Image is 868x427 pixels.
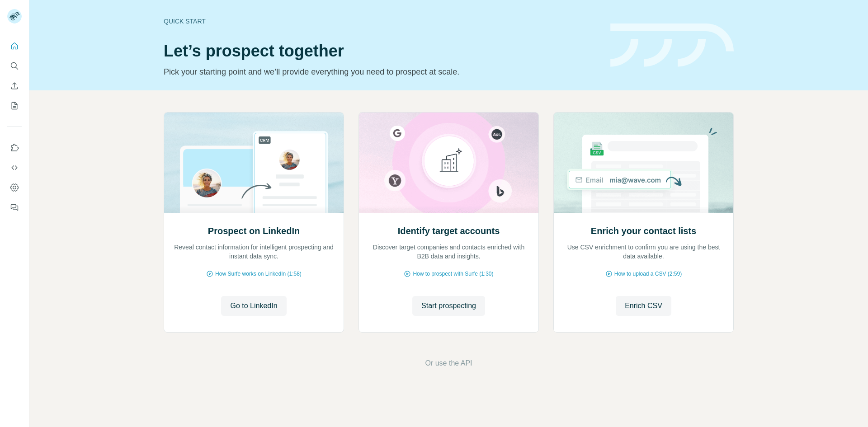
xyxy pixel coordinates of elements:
[208,225,300,237] h2: Prospect on LinkedIn
[215,270,302,278] span: How Surfe works on LinkedIn (1:58)
[164,66,599,78] p: Pick your starting point and we’ll provide everything you need to prospect at scale.
[7,179,22,196] button: Dashboard
[625,300,662,311] span: Enrich CSV
[616,296,671,316] button: Enrich CSV
[425,358,472,369] button: Or use the API
[7,78,22,94] button: Enrich CSV
[610,23,734,67] img: banner
[398,225,500,237] h2: Identify target accounts
[591,225,696,237] h2: Enrich your contact lists
[421,300,476,311] span: Start prospecting
[7,58,22,74] button: Search
[7,199,22,216] button: Feedback
[164,42,599,60] h1: Let’s prospect together
[614,270,682,278] span: How to upload a CSV (2:59)
[164,17,599,26] div: Quick start
[164,113,344,213] img: Prospect on LinkedIn
[413,270,493,278] span: How to prospect with Surfe (1:30)
[173,243,335,261] p: Reveal contact information for intelligent prospecting and instant data sync.
[7,98,22,114] button: My lists
[7,38,22,54] button: Quick start
[359,113,539,213] img: Identify target accounts
[412,296,485,316] button: Start prospecting
[553,113,734,213] img: Enrich your contact lists
[368,243,529,261] p: Discover target companies and contacts enriched with B2B data and insights.
[7,160,22,176] button: Use Surfe API
[563,243,724,261] p: Use CSV enrichment to confirm you are using the best data available.
[230,300,277,311] span: Go to LinkedIn
[7,140,22,156] button: Use Surfe on LinkedIn
[221,296,286,316] button: Go to LinkedIn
